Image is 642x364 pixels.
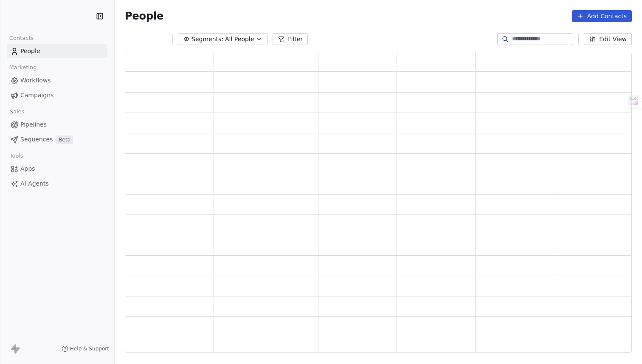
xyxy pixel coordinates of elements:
a: Pipelines [7,118,107,132]
a: AI Agents [7,177,107,191]
a: Help & Support [62,345,109,352]
span: All People [225,35,254,44]
span: Tools [6,150,27,162]
span: Campaigns [20,91,53,100]
span: Help & Support [70,345,109,352]
button: Edit View [584,33,632,45]
span: Sequences [20,135,53,144]
span: People [125,10,163,23]
span: Marketing [6,61,40,74]
a: Workflows [7,73,107,87]
a: SequencesBeta [7,133,107,147]
span: Pipelines [20,120,47,129]
span: People [20,47,40,56]
span: Apps [20,164,35,173]
span: AI Agents [20,179,49,188]
button: Add Contacts [572,10,632,22]
span: Sales [6,105,28,118]
span: Beta [56,135,73,144]
span: Segments: [191,35,223,44]
a: Apps [7,162,107,176]
button: Filter [273,33,308,45]
span: Workflows [20,76,51,85]
span: Contacts [6,32,37,45]
a: People [7,44,107,58]
div: grid [125,72,633,353]
a: Campaigns [7,88,107,102]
